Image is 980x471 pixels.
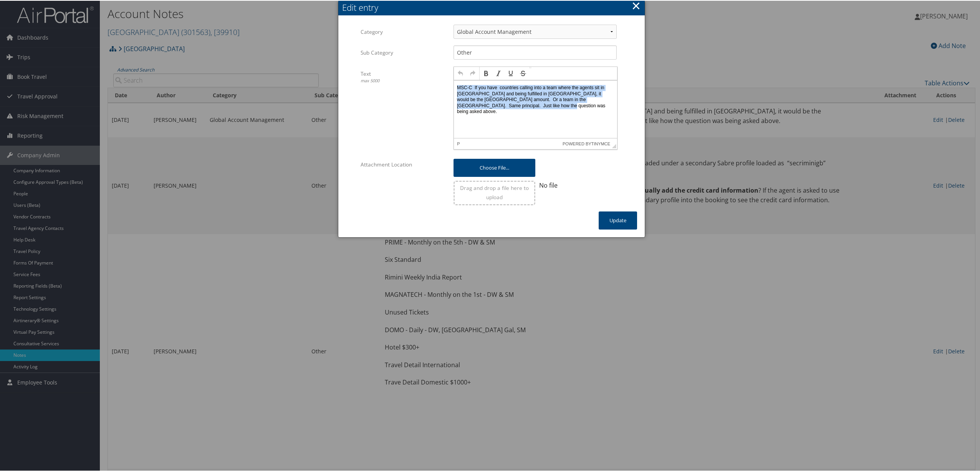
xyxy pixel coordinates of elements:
span: No file [539,180,558,189]
span: Powered by [563,138,610,148]
a: tinymce [591,141,611,145]
div: Strikethrough [517,67,529,78]
div: Undo [455,67,466,78]
div: Edit entry [342,1,645,13]
div: max 5000 [361,77,448,83]
span: Drag and drop a file here to upload [460,183,529,200]
label: Sub Category [361,45,448,59]
button: Update [599,211,637,229]
label: Category [361,24,448,38]
label: Attachment Location [361,156,448,171]
div: Underline [505,67,516,78]
div: Redo [467,67,478,78]
iframe: Rich Text Area. Press ALT-F9 for menu. Press ALT-F10 for toolbar. Press ALT-0 for help [454,80,617,137]
div: Italic [493,67,504,78]
label: Text [361,66,448,87]
div: p [457,141,460,145]
div: Bold [480,67,492,78]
